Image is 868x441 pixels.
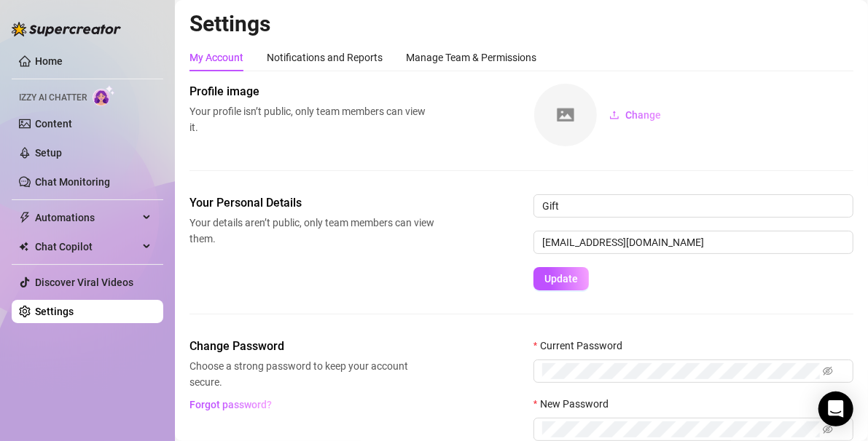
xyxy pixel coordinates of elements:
[12,22,121,36] img: logo-BBDzfeDw.svg
[542,363,820,379] input: Current Password
[533,194,853,218] input: Enter name
[189,103,434,135] span: Your profile isn’t public, only team members can view it.
[406,49,536,65] div: Manage Team & Permissions
[823,424,833,434] span: eye-invisible
[35,235,138,258] span: Chat Copilot
[542,421,820,437] input: New Password
[533,231,853,254] input: Enter new email
[534,84,597,146] img: square-placeholder.png
[35,118,72,130] a: Content
[609,110,619,120] span: upload
[625,109,661,121] span: Change
[533,267,589,290] button: Update
[19,242,28,252] img: Chat Copilot
[189,83,434,100] span: Profile image
[823,366,833,376] span: eye-invisible
[93,85,115,106] img: AI Chatter
[544,273,578,285] span: Update
[19,91,87,105] span: Izzy AI Chatter
[189,194,434,212] span: Your Personal Details
[533,396,618,412] label: New Password
[189,393,273,416] button: Forgot password?
[35,306,74,317] a: Settings
[190,399,273,410] span: Forgot password?
[189,215,434,247] span: Your details aren’t public, only team members can view them.
[818,392,853,426] div: Open Intercom Messenger
[189,338,434,355] span: Change Password
[267,49,383,65] div: Notifications and Reports
[35,176,110,188] a: Chat Monitoring
[189,358,434,390] span: Choose a strong password to keep your account secure.
[533,338,632,354] label: Current Password
[598,103,673,127] button: Change
[35,55,63,67] a: Home
[35,147,62,159] a: Setup
[35,206,138,229] span: Automations
[189,10,853,38] h2: Settings
[189,49,243,65] div: My Account
[35,277,133,288] a: Discover Viral Videos
[19,212,31,223] span: thunderbolt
